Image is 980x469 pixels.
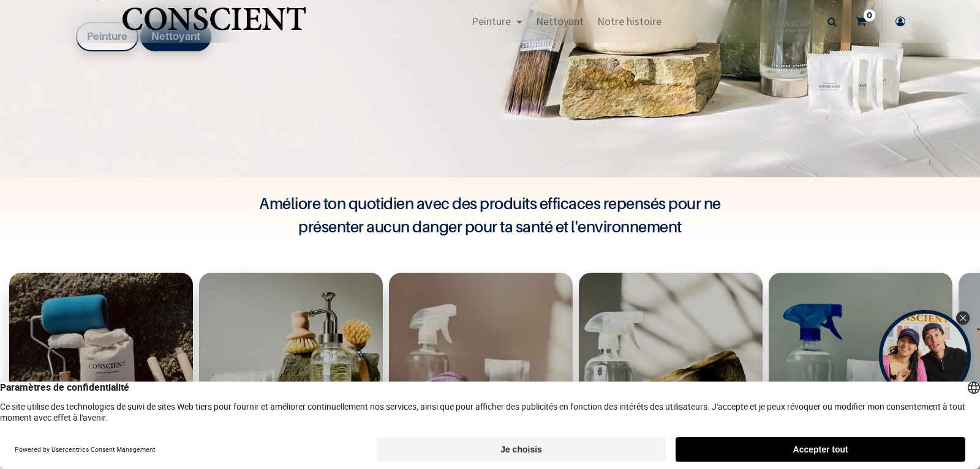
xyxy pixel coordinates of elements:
button: Open chat widget [10,10,47,47]
span: Notre histoire [597,14,661,28]
sup: 0 [864,9,875,21]
div: Open Tolstoy [879,310,971,402]
span: Nettoyant [536,14,584,28]
h4: Améliore ton quotidien avec des produits efficaces repensés pour ne présenter aucun danger pour t... [245,192,735,238]
div: Open Tolstoy widget [879,310,971,402]
div: Tolstoy bubble widget [879,310,971,402]
span: Peinture [472,14,511,28]
div: Close Tolstoy widget [956,311,970,325]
